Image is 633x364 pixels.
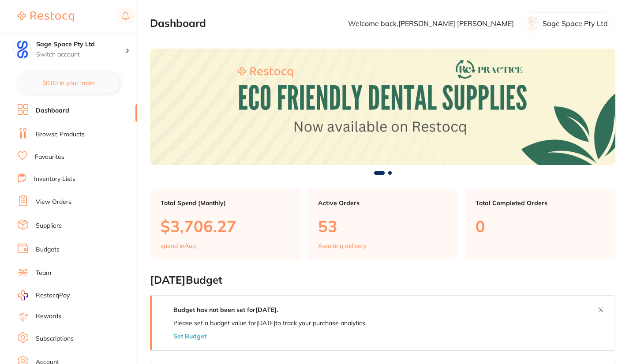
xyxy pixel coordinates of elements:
[36,221,62,230] a: Suppliers
[18,7,74,27] a: Restocq Logo
[36,130,85,139] a: Browse Products
[36,245,60,254] a: Budgets
[476,217,605,235] p: 0
[161,217,290,235] p: $3,706.27
[36,269,51,278] a: Team
[318,242,367,249] p: Awaiting delivery
[18,290,70,300] a: RestocqPay
[36,312,61,321] a: Rewards
[18,11,74,22] img: Restocq Logo
[36,106,69,115] a: Dashboard
[348,19,514,27] p: Welcome back, [PERSON_NAME] [PERSON_NAME]
[36,40,125,49] h4: Sage Space Pty Ltd
[35,153,64,161] a: Favourites
[173,306,278,314] strong: Budget has not been set for [DATE] .
[318,217,447,235] p: 53
[318,199,447,206] p: Active Orders
[543,19,608,27] p: Sage Space Pty Ltd
[36,334,74,343] a: Subscriptions
[150,274,615,286] h2: [DATE] Budget
[18,72,120,94] button: $0.00 in your order
[150,49,615,165] img: Dashboard
[465,189,615,260] a: Total Completed Orders0
[14,41,31,58] img: Sage Space Pty Ltd
[36,291,70,300] span: RestocqPay
[36,50,125,59] p: Switch account
[161,199,290,206] p: Total Spend (Monthly)
[18,290,28,300] img: RestocqPay
[307,189,458,260] a: Active Orders53Awaiting delivery
[476,199,605,206] p: Total Completed Orders
[150,17,206,30] h2: Dashboard
[161,242,196,249] p: spend in Aug
[34,175,75,184] a: Inventory Lists
[173,319,367,326] p: Please set a budget value for [DATE] to track your purchase analytics.
[36,198,71,206] a: View Orders
[150,189,300,260] a: Total Spend (Monthly)$3,706.27spend inAug
[173,333,206,340] button: Set Budget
